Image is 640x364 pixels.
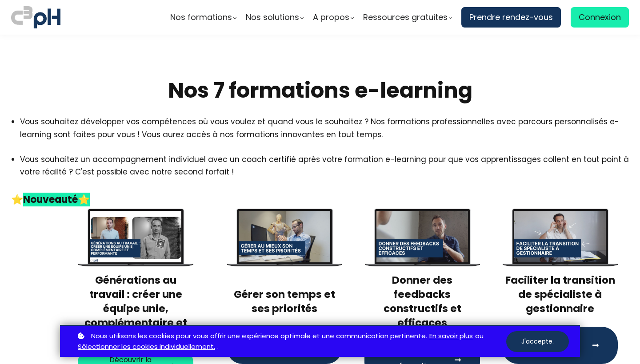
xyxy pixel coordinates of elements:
[76,331,506,353] p: ou .
[364,273,480,330] h3: Donner des feedbacks constructifs et efficaces
[461,7,561,28] a: Prendre rendez-vous
[78,341,215,352] a: Sélectionner les cookies individuellement.
[20,115,629,140] li: Vous souhaitez développer vos compétences où vous voulez et quand vous le souhaitez ? Nos formati...
[579,11,621,24] span: Connexion
[11,193,23,206] span: ⭐
[23,193,90,206] strong: Nouveauté⭐
[313,11,349,24] span: A propos
[227,273,342,316] h3: Gérer son temps et ses priorités
[506,331,569,352] button: J'accepte.
[11,4,60,30] img: logo C3PH
[429,331,473,342] a: En savoir plus
[78,273,193,344] h3: Générations au travail : créer une équipe unie, complémentaire et performante
[246,11,299,24] span: Nos solutions
[469,11,553,24] span: Prendre rendez-vous
[170,11,232,24] span: Nos formations
[502,273,618,316] h3: Faciliter la transition de spécialiste à gestionnaire
[20,153,629,190] li: Vous souhaitez un accompagnement individuel avec un coach certifié après votre formation e-learni...
[363,11,448,24] span: Ressources gratuites
[11,77,629,104] h2: Nos 7 formations e-learning
[571,7,629,28] a: Connexion
[91,331,427,342] span: Nous utilisons les cookies pour vous offrir une expérience optimale et une communication pertinente.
